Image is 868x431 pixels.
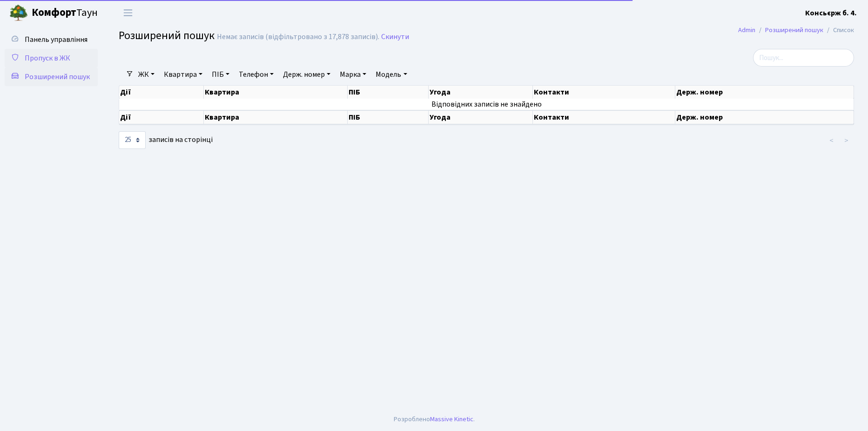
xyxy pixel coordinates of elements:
[765,25,823,35] a: Розширений пошук
[119,110,204,124] th: Дії
[204,86,348,99] th: Квартира
[753,49,854,67] input: Пошук...
[32,5,98,21] span: Таун
[5,49,98,67] a: Пропуск в ЖК
[372,67,410,82] a: Модель
[204,110,348,124] th: Квартира
[805,8,857,18] b: Консьєрж б. 4.
[119,86,204,99] th: Дії
[348,86,429,99] th: ПІБ
[675,110,854,124] th: Держ. номер
[381,33,409,41] a: Скинути
[429,110,533,124] th: Угода
[25,34,87,45] span: Панель управління
[336,67,370,82] a: Марка
[135,67,158,82] a: ЖК
[116,5,140,20] button: Переключити навігацію
[738,25,755,35] a: Admin
[5,67,98,86] a: Розширений пошук
[430,414,473,424] a: Massive Kinetic
[724,20,868,40] nav: breadcrumb
[533,110,676,124] th: Контакти
[235,67,277,82] a: Телефон
[208,67,233,82] a: ПІБ
[533,86,676,99] th: Контакти
[805,7,857,19] a: Консьєрж б. 4.
[119,131,213,149] label: записів на сторінці
[675,86,854,99] th: Держ. номер
[217,33,379,41] div: Немає записів (відфільтровано з 17,878 записів).
[9,4,28,22] img: logo.png
[25,72,90,82] span: Розширений пошук
[160,67,206,82] a: Квартира
[823,25,854,35] li: Список
[348,110,429,124] th: ПІБ
[119,99,854,110] td: Відповідних записів не знайдено
[32,5,76,20] b: Комфорт
[429,86,533,99] th: Угода
[119,131,146,149] select: записів на сторінці
[119,27,215,44] span: Розширений пошук
[394,414,475,424] div: Розроблено .
[5,30,98,49] a: Панель управління
[25,53,70,63] span: Пропуск в ЖК
[279,67,334,82] a: Держ. номер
